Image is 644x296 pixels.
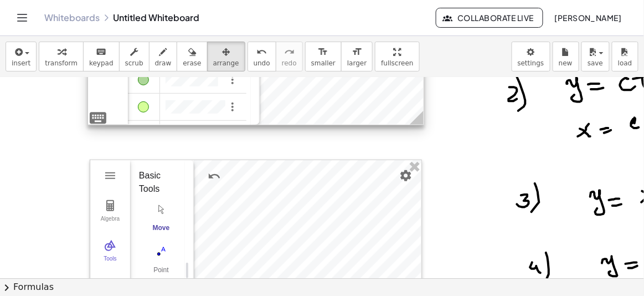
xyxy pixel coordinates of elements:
[89,59,114,67] span: keypad
[119,42,150,72] button: scrub
[254,59,270,67] span: undo
[92,216,128,231] div: Algebra
[318,45,328,59] i: format_size
[256,45,267,59] i: undo
[347,59,367,67] span: larger
[554,13,622,23] span: [PERSON_NAME]
[13,9,31,27] button: Toggle navigation
[396,166,416,186] button: Settings
[518,59,544,67] span: settings
[92,256,128,271] div: Tools
[226,100,239,116] button: Options
[207,42,245,72] button: arrange
[104,169,117,182] img: Main Menu
[213,59,239,67] span: arrange
[125,59,143,67] span: scrub
[226,73,239,89] button: Options
[39,42,84,72] button: transform
[44,12,100,23] a: Whiteboards
[375,42,419,72] button: fullscreen
[512,42,550,72] button: settings
[282,59,297,67] span: redo
[559,59,573,67] span: new
[139,169,176,196] div: Basic Tools
[12,59,30,67] span: insert
[352,45,362,59] i: format_size
[96,45,106,59] i: keyboard
[6,42,37,72] button: insert
[445,13,534,23] span: Collaborate Live
[381,59,413,67] span: fullscreen
[183,59,201,67] span: erase
[83,42,120,72] button: keyboardkeypad
[284,45,295,59] i: redo
[149,42,178,72] button: draw
[618,59,632,67] span: load
[545,8,631,28] button: [PERSON_NAME]
[436,8,543,28] button: Collaborate Live
[45,59,78,67] span: transform
[88,108,108,128] img: svg+xml;base64,PHN2ZyB4bWxucz0iaHR0cDovL3d3dy53My5vcmcvMjAwMC9zdmciIHdpZHRoPSIyNCIgaGVpZ2h0PSIyNC...
[612,42,638,72] button: load
[248,42,276,72] button: undoundo
[276,42,303,72] button: redoredo
[204,166,224,186] button: Undo
[139,266,183,282] div: Point
[305,42,342,72] button: format_sizesmaller
[588,59,603,67] span: save
[553,42,579,72] button: new
[311,59,336,67] span: smaller
[139,200,183,240] button: Move. Drag or select object
[155,59,172,67] span: draw
[581,42,610,72] button: save
[139,242,183,282] button: Point. Select position or line, function, or curve
[177,42,207,72] button: erase
[139,224,183,239] div: Move
[130,121,157,147] button: Add Item
[341,42,373,72] button: format_sizelarger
